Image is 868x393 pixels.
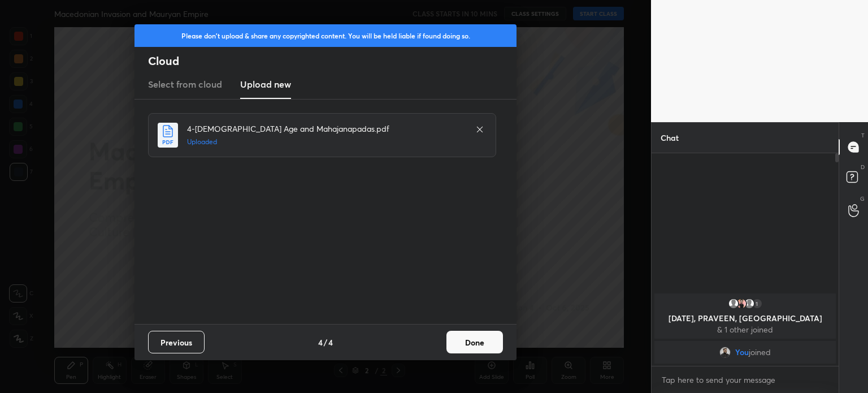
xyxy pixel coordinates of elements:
button: Done [446,331,503,353]
h5: Uploaded [187,137,464,147]
p: T [861,131,865,140]
p: G [860,195,865,203]
h4: / [324,336,327,348]
div: grid [652,291,839,366]
p: & 1 other joined [661,325,829,334]
p: [DATE], PRAVEEN, [GEOGRAPHIC_DATA] [661,314,829,323]
h3: Upload new [240,77,291,91]
div: 1 [752,298,763,309]
p: Chat [652,123,688,153]
img: 7da4ae36ac664e3d8dfcf5bb645493a6.jpg [736,298,747,309]
img: 6c81363fd9c946ef9f20cacf834af72b.jpg [719,347,731,358]
div: Please don't upload & share any copyrighted content. You will be held liable if found doing so. [134,24,517,47]
h2: Cloud [148,54,517,68]
h4: 4 [328,336,333,348]
p: D [861,163,865,171]
img: default.png [728,298,739,309]
h4: 4-[DEMOGRAPHIC_DATA] Age and Mahajanapadas.pdf [187,123,464,135]
h4: 4 [318,336,323,348]
button: Previous [148,331,205,353]
img: default.png [744,298,755,309]
span: You [735,348,749,357]
span: joined [749,348,771,357]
